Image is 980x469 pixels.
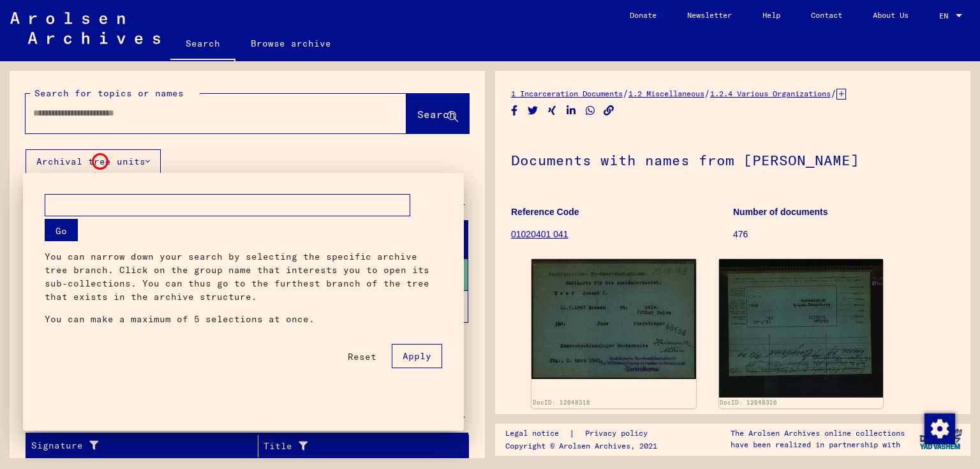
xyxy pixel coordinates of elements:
p: You can make a maximum of 5 selections at once. [45,313,442,326]
button: Go [45,219,78,241]
img: Change consent [924,413,955,444]
span: Apply [403,350,431,362]
button: Reset [338,345,387,368]
button: Apply [392,344,442,368]
span: Reset [348,351,376,362]
p: You can narrow down your search by selecting the specific archive tree branch. Click on the group... [45,250,442,304]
